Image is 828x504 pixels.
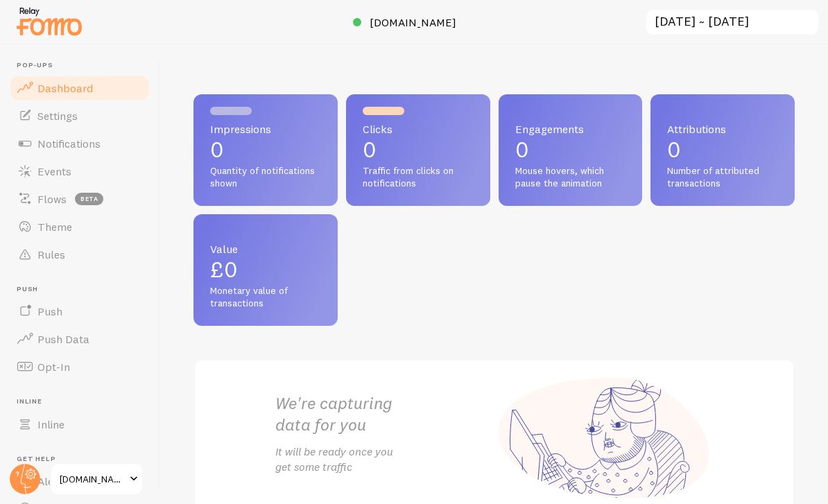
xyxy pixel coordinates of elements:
[37,220,72,234] span: Theme
[37,332,89,346] span: Push Data
[17,285,151,294] span: Push
[667,139,778,161] p: 0
[8,325,151,353] a: Push Data
[275,444,494,476] p: It will be ready once you get some traffic
[210,165,321,189] span: Quantity of notifications shown
[210,123,321,134] span: Impressions
[210,243,321,254] span: Value
[8,241,151,268] a: Rules
[37,304,62,318] span: Push
[667,123,778,134] span: Attributions
[50,462,144,496] a: [DOMAIN_NAME]
[75,193,103,205] span: beta
[515,123,626,134] span: Engagements
[363,123,474,134] span: Clicks
[37,137,101,150] span: Notifications
[8,130,151,157] a: Notifications
[363,139,474,161] p: 0
[60,471,126,487] span: [DOMAIN_NAME]
[37,247,65,261] span: Rules
[8,297,151,325] a: Push
[37,109,78,123] span: Settings
[37,192,67,206] span: Flows
[8,185,151,213] a: Flows beta
[363,165,474,189] span: Traffic from clicks on notifications
[8,157,151,185] a: Events
[37,417,64,431] span: Inline
[667,165,778,189] span: Number of attributed transactions
[37,360,70,374] span: Opt-In
[515,165,626,189] span: Mouse hovers, which pause the animation
[17,455,151,464] span: Get Help
[37,81,93,95] span: Dashboard
[515,139,626,161] p: 0
[15,3,84,39] img: fomo-relay-logo-orange.svg
[275,392,494,435] h2: We're capturing data for you
[210,139,321,161] p: 0
[8,74,151,102] a: Dashboard
[8,353,151,381] a: Opt-In
[8,213,151,241] a: Theme
[17,61,151,70] span: Pop-ups
[210,256,238,283] span: £0
[17,397,151,406] span: Inline
[8,410,151,438] a: Inline
[210,285,321,309] span: Monetary value of transactions
[8,102,151,130] a: Settings
[37,164,71,178] span: Events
